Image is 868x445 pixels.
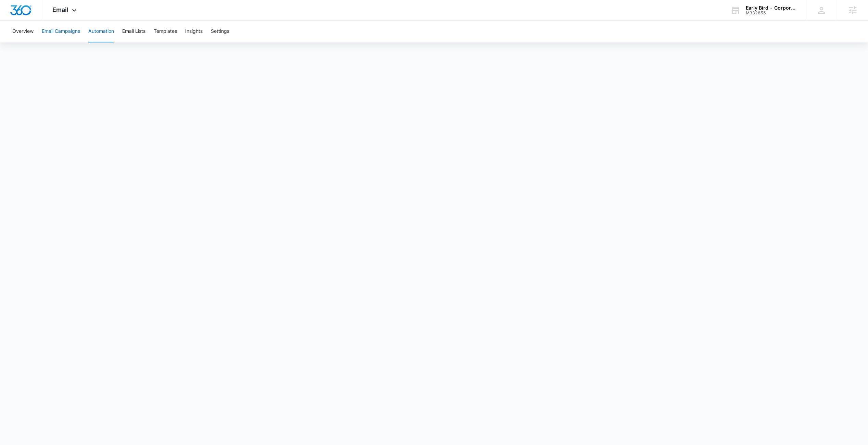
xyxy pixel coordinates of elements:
[88,21,114,42] button: Automation
[211,21,229,42] button: Settings
[122,21,145,42] button: Email Lists
[154,21,177,42] button: Templates
[746,11,796,15] div: account id
[185,21,203,42] button: Insights
[746,5,796,11] div: account name
[12,21,34,42] button: Overview
[52,6,68,13] span: Email
[42,21,80,42] button: Email Campaigns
